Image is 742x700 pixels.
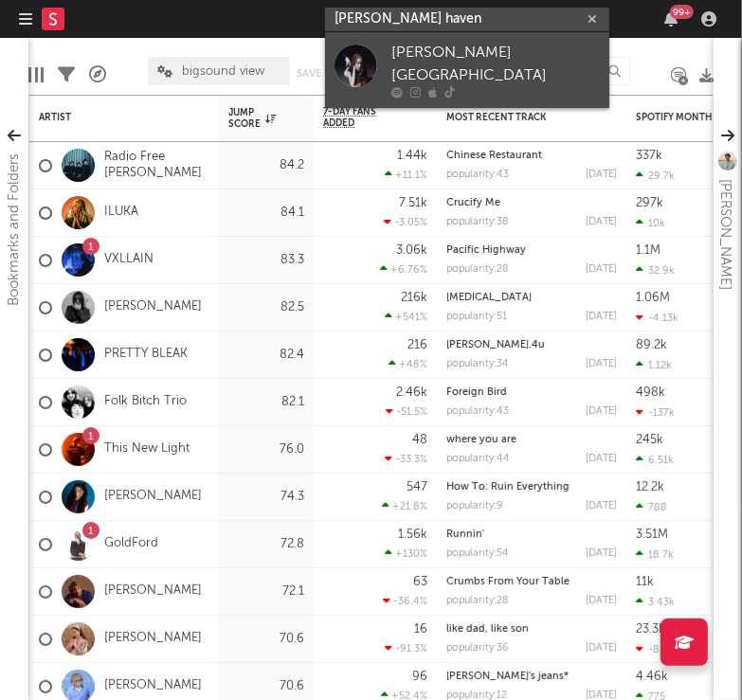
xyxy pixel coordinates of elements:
a: [PERSON_NAME] [104,678,202,694]
div: 10k [636,217,665,229]
div: [DATE] [586,643,617,654]
div: Muse [446,293,617,303]
div: [DATE] [586,359,617,369]
div: [DATE] [586,596,617,606]
div: popularity: 43 [446,406,509,417]
div: 29.7k [636,170,675,182]
div: -51.5 % [386,405,427,418]
div: 74.3 [228,486,304,509]
div: [DATE] [586,501,617,512]
div: 788 [636,501,667,513]
div: Crumbs From Your Table [446,577,617,587]
a: How To: Ruin Everything [446,482,570,493]
input: Search for artists [325,8,609,31]
button: Save [297,68,321,79]
a: Foreign Bird [446,387,507,398]
div: [DATE] [586,548,617,559]
a: where you are [446,435,516,445]
div: 337k [636,150,662,162]
div: 7.51k [399,197,427,209]
div: +541 % [385,311,427,323]
div: [PERSON_NAME] [714,179,736,290]
div: popularity: 44 [446,454,510,464]
div: -3.05 % [384,216,427,228]
a: This New Light [104,441,190,458]
div: 83.3 [228,249,304,272]
div: +130 % [385,547,427,560]
div: [DATE] [586,406,617,417]
div: 72.1 [228,581,304,603]
div: Artist [39,112,181,123]
div: Crucify Me [446,198,617,208]
div: [DATE] [586,264,617,275]
div: Runnin' [446,529,617,540]
div: 70.6 [228,628,304,651]
div: like dad, like son [446,624,617,635]
div: [DATE] [586,170,617,180]
div: 216 [407,339,427,351]
div: 70.6 [228,675,304,698]
div: Filters [58,47,75,102]
div: 76.0 [228,439,304,461]
div: 48 [412,434,427,446]
div: -137k [636,406,675,419]
div: Jump Score [228,107,276,130]
div: 82.4 [228,344,304,367]
div: A&R Pipeline [89,47,106,102]
div: 84.1 [228,202,304,224]
div: Foreign Bird [446,387,617,398]
div: +21.8 % [382,500,427,512]
div: 63 [413,576,427,588]
div: -33.3 % [385,453,427,465]
div: +48 % [389,358,427,370]
div: 2.46k [396,386,427,399]
a: [PERSON_NAME].4u [446,340,545,350]
a: Pacific Highway [446,245,526,256]
div: [DATE] [586,312,617,322]
a: [PERSON_NAME] [104,583,202,600]
div: +11.1 % [385,169,427,181]
div: -36.4 % [383,595,427,607]
div: 6.51k [636,454,674,466]
div: Bookmarks and Folders [3,153,26,306]
div: How To: Ruin Everything [446,482,617,493]
div: 547 [407,481,427,494]
div: [DATE] [586,454,617,464]
a: Radio Free [PERSON_NAME] [104,150,209,182]
a: ILUKA [104,205,138,221]
div: 84.2 [228,154,304,177]
a: VXLLAIN [104,252,154,268]
a: PRETTY BLEAK [104,347,188,363]
div: Edit Columns [28,47,44,102]
div: popularity: 38 [446,217,509,227]
div: 12.2k [636,481,664,494]
a: Chinese Restaurant [446,151,542,161]
div: 1.44k [397,150,427,162]
div: 96 [412,671,427,683]
a: Crumbs From Your Table [446,577,570,587]
button: 99+ [664,11,678,27]
span: bigsound view [182,65,264,78]
a: [MEDICAL_DATA] [446,293,532,303]
div: popularity: 9 [446,501,503,512]
div: 1.06M [636,292,670,304]
div: 82.5 [228,296,304,319]
div: 1.12k [636,359,672,371]
div: 82.1 [228,391,304,414]
div: 89.2k [636,339,667,351]
div: -91.3 % [385,642,427,655]
div: 245k [636,434,663,446]
div: 32.9k [636,264,675,277]
div: Most Recent Track [446,112,588,123]
div: 18.7k [636,548,674,561]
div: Chloe's jeans* [446,672,617,682]
div: 23.3k [636,623,665,636]
a: [PERSON_NAME] [104,489,202,505]
a: [PERSON_NAME][GEOGRAPHIC_DATA] [325,32,609,108]
div: 3.51M [636,529,668,541]
span: 7-Day Fans Added [323,106,399,129]
div: Pacific Highway [446,245,617,256]
div: popularity: 28 [446,264,509,275]
div: behere.4u [446,340,617,350]
div: where you are [446,435,617,445]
